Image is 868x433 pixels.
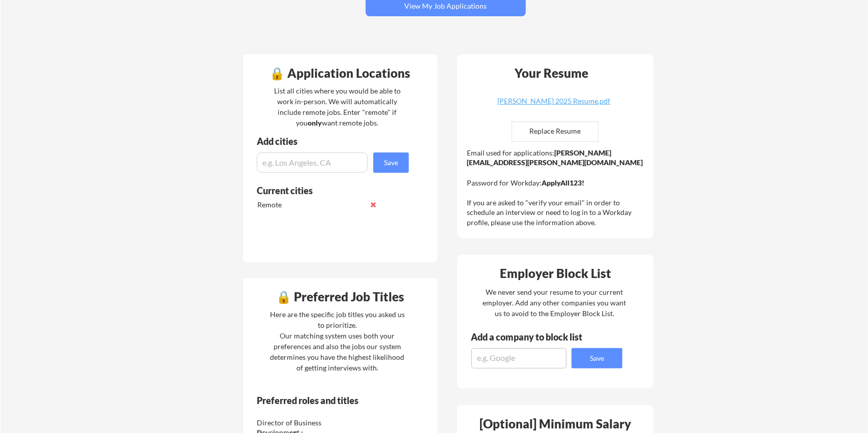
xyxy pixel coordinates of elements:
strong: ApplyAll123! [542,178,584,187]
button: Save [373,152,409,173]
a: [PERSON_NAME] 2025 Resume.pdf [493,98,614,113]
div: 🔒 Preferred Job Titles [246,291,435,303]
div: Employer Block List [461,267,650,280]
div: Remote [257,200,365,210]
div: Preferred roles and titles [257,396,395,405]
div: Current cities [257,186,398,195]
div: Add cities [257,137,411,146]
button: Save [572,348,622,368]
strong: only [308,118,322,127]
input: e.g. Los Angeles, CA [257,152,368,173]
div: We never send your resume to your current employer. Add any other companies you want us to avoid ... [482,287,627,319]
div: Email used for applications: Password for Workday: If you are asked to "verify your email" in ord... [467,148,646,228]
div: [PERSON_NAME] 2025 Resume.pdf [493,98,614,105]
div: Here are the specific job titles you asked us to prioritize. Our matching system uses both your p... [267,309,407,373]
div: 🔒 Application Locations [246,67,435,79]
strong: [PERSON_NAME][EMAIL_ADDRESS][PERSON_NAME][DOMAIN_NAME] [467,148,643,167]
div: List all cities where you would be able to work in-person. We will automatically include remote j... [267,85,407,128]
div: [Optional] Minimum Salary [461,418,650,430]
div: Add a company to block list [471,332,598,342]
div: Your Resume [501,67,602,79]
